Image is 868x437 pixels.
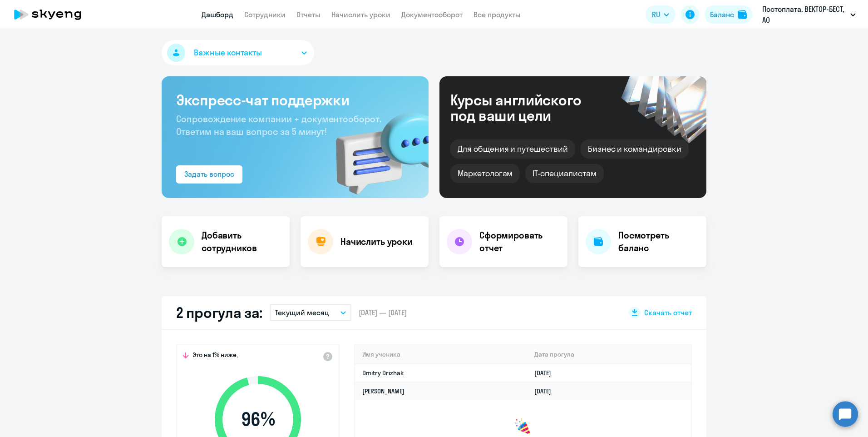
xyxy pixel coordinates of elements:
a: Начислить уроки [331,10,390,19]
button: Задать вопрос [176,165,242,184]
button: Балансbalance [705,5,752,24]
a: [PERSON_NAME] [362,387,404,395]
p: Постоплата, ВЕКТОР-БЕСТ, АО [762,4,847,25]
a: [DATE] [534,387,558,395]
a: Документооборот [401,10,463,19]
th: Имя ученика [355,345,527,364]
div: Задать вопрос [184,169,234,179]
h3: Экспресс-чат поддержки [176,91,414,109]
div: Для общения и путешествий [450,139,575,159]
img: balance [738,10,747,19]
span: RU [652,9,660,20]
div: Баланс [710,9,734,20]
span: Важные контакты [194,47,262,59]
button: RU [646,5,676,24]
img: congrats [514,418,532,436]
a: Сотрудники [244,10,286,19]
h4: Начислить уроки [340,235,413,248]
div: Курсы английского под ваши цели [450,92,606,123]
div: Бизнес и командировки [581,139,689,159]
h4: Сформировать отчет [479,229,560,254]
span: [DATE] — [DATE] [359,308,407,318]
a: [DATE] [534,369,558,377]
span: Это на 1% ниже, [192,351,238,362]
img: bg-img [323,96,429,198]
p: Текущий месяц [275,307,329,318]
span: 96 % [206,408,310,430]
button: Постоплата, ВЕКТОР-БЕСТ, АО [758,4,860,25]
a: Отчеты [296,10,321,19]
h4: Добавить сотрудников [202,229,282,254]
div: IT-специалистам [525,164,603,183]
span: Сопровождение компании + документооборот. Ответим на ваш вопрос за 5 минут! [176,113,381,137]
a: Все продукты [473,10,521,19]
h4: Посмотреть баланс [618,229,699,254]
a: Дашборд [202,10,233,19]
button: Текущий месяц [270,304,351,321]
div: Маркетологам [450,164,520,183]
button: Важные контакты [162,40,314,65]
a: Dmitry Drizhak [362,369,404,377]
th: Дата прогула [527,345,691,364]
h2: 2 прогула за: [176,303,262,322]
span: Скачать отчет [644,308,692,318]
